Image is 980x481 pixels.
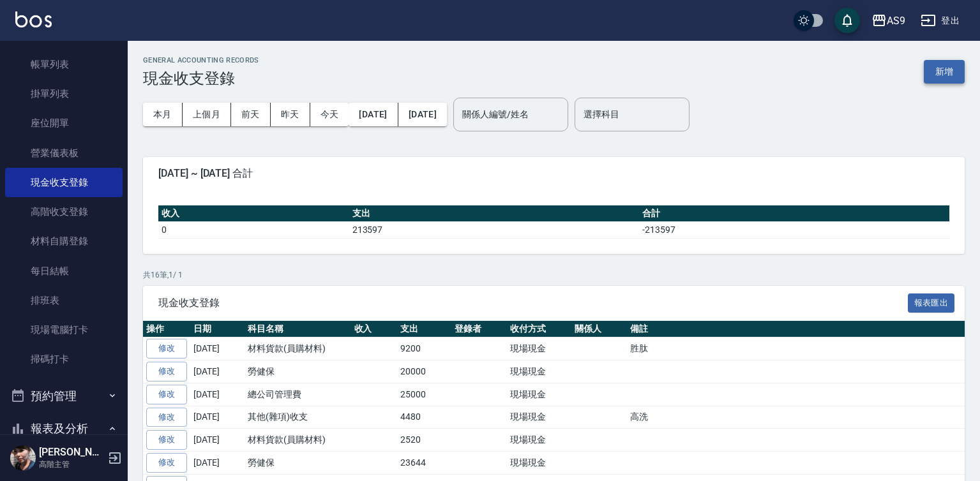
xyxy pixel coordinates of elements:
a: 修改 [146,385,187,404]
td: 其他(雜項)收支 [245,406,351,429]
td: [DATE] [190,337,245,360]
td: 現場現金 [507,452,571,475]
a: 每日結帳 [5,256,123,286]
a: 排班表 [5,286,123,315]
p: 高階主管 [39,459,104,470]
td: 9200 [397,337,451,360]
span: 現金收支登錄 [158,297,908,309]
td: 23644 [397,452,451,475]
button: 前天 [231,103,271,126]
button: 報表匯出 [908,293,955,313]
a: 新增 [924,65,965,77]
a: 修改 [146,453,187,473]
h2: GENERAL ACCOUNTING RECORDS [143,56,259,64]
a: 高階收支登錄 [5,197,123,226]
span: [DATE] ~ [DATE] 合計 [158,167,949,180]
td: [DATE] [190,383,245,406]
a: 修改 [146,362,187,381]
th: 支出 [397,321,451,337]
td: 4480 [397,406,451,429]
td: [DATE] [190,360,245,383]
th: 科目名稱 [245,321,351,337]
th: 登錄者 [451,321,507,337]
td: 0 [158,221,349,238]
td: -213597 [639,221,949,238]
a: 現場電腦打卡 [5,315,123,344]
a: 掛單列表 [5,79,123,108]
p: 共 16 筆, 1 / 1 [143,269,965,281]
td: 材料貨款(員購材料) [245,337,351,360]
button: 昨天 [271,103,310,126]
td: [DATE] [190,452,245,475]
button: 報表及分析 [5,412,123,445]
td: 現場現金 [507,383,571,406]
th: 收入 [158,205,349,222]
a: 報表匯出 [908,296,955,308]
td: [DATE] [190,429,245,452]
td: 現場現金 [507,429,571,452]
button: [DATE] [349,103,398,126]
td: 現場現金 [507,360,571,383]
td: 總公司管理費 [245,383,351,406]
button: save [834,8,860,33]
th: 支出 [349,205,640,222]
th: 關係人 [571,321,627,337]
td: 材料貨款(員購材料) [245,429,351,452]
a: 帳單列表 [5,50,123,79]
td: 25000 [397,383,451,406]
a: 材料自購登錄 [5,226,123,256]
h3: 現金收支登錄 [143,70,259,87]
td: 勞健保 [245,360,351,383]
th: 合計 [639,205,949,222]
td: 勞健保 [245,452,351,475]
td: 現場現金 [507,406,571,429]
th: 日期 [190,321,245,337]
button: 預約管理 [5,380,123,413]
button: 新增 [924,60,965,84]
button: 今天 [310,103,349,126]
a: 現金收支登錄 [5,168,123,197]
td: 高洗 [627,406,973,429]
th: 備註 [627,321,973,337]
a: 修改 [146,408,187,427]
td: 2520 [397,429,451,452]
button: 本月 [143,103,183,126]
img: Logo [15,11,52,27]
a: 修改 [146,339,187,359]
td: 現場現金 [507,337,571,360]
a: 掃碼打卡 [5,344,123,374]
a: 營業儀表板 [5,138,123,168]
button: 登出 [916,9,965,33]
td: [DATE] [190,406,245,429]
td: 胜肽 [627,337,973,360]
th: 收付方式 [507,321,571,337]
div: AS9 [887,13,905,29]
button: AS9 [866,8,910,34]
button: [DATE] [398,103,447,126]
h5: [PERSON_NAME] [39,446,104,459]
th: 收入 [351,321,398,337]
a: 修改 [146,430,187,450]
a: 座位開單 [5,108,123,138]
td: 213597 [349,221,640,238]
img: Person [10,445,36,471]
th: 操作 [143,321,190,337]
td: 20000 [397,360,451,383]
button: 上個月 [183,103,231,126]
